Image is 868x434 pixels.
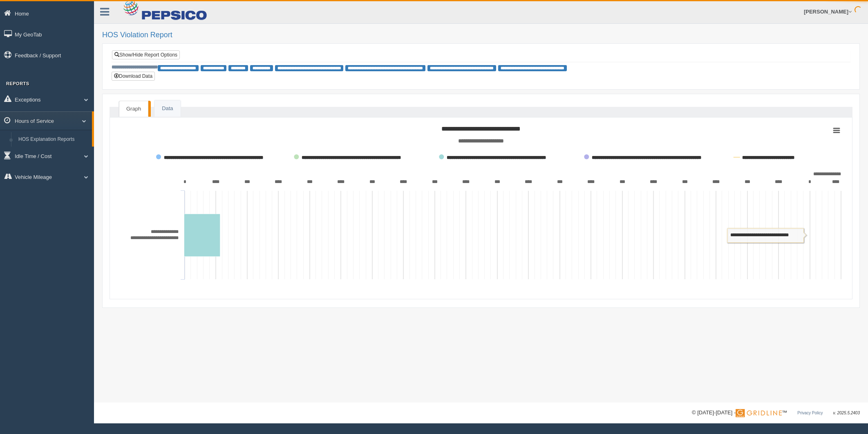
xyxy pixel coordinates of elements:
h2: HOS Violation Report [102,31,860,39]
a: HOS Explanation Reports [15,132,92,147]
a: Show/Hide Report Options [112,50,180,59]
div: © [DATE]-[DATE] - ™ [692,409,860,417]
span: v. 2025.5.2403 [833,411,860,415]
a: Privacy Policy [797,411,823,415]
img: Gridline [736,409,782,417]
button: Download Data [112,72,155,81]
a: Graph [119,101,148,117]
a: Data [154,100,180,117]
